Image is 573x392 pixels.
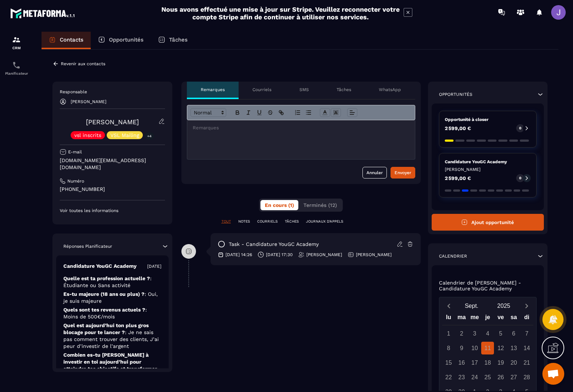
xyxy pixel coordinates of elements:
[390,167,415,179] button: Envoyer
[445,117,531,122] p: Opportunité à closer
[379,87,401,93] p: WhatsApp
[299,87,309,93] p: SMS
[442,312,455,325] div: lu
[285,219,299,224] p: TÂCHES
[442,371,455,384] div: 22
[71,99,106,104] p: [PERSON_NAME]
[110,133,139,138] p: VSL Mailing
[145,132,154,140] p: +4
[442,327,455,340] div: 1
[67,178,84,184] p: Numéro
[521,356,533,369] div: 21
[109,36,144,43] p: Opportunités
[494,356,507,369] div: 19
[445,166,531,172] p: [PERSON_NAME]
[520,301,533,311] button: Next month
[494,312,507,325] div: ve
[12,61,21,70] img: scheduler
[63,291,161,305] p: Es-tu majeure (18 ans ou plus) ?
[63,322,161,350] p: Quel est aujourd’hui ton plus gros blocage pour te lancer ?
[356,252,392,258] p: [PERSON_NAME]
[507,312,520,325] div: sa
[362,167,387,179] button: Annuler
[455,342,468,354] div: 9
[507,356,520,369] div: 20
[60,157,165,171] p: [DOMAIN_NAME][EMAIL_ADDRESS][DOMAIN_NAME]
[238,219,250,224] p: NOTES
[169,36,188,43] p: Tâches
[2,71,31,75] p: Planificateur
[481,371,494,384] div: 25
[86,118,139,126] a: [PERSON_NAME]
[42,32,91,49] a: Contacts
[2,30,31,55] a: formationformationCRM
[521,327,533,340] div: 7
[520,312,533,325] div: di
[266,252,293,258] p: [DATE] 17:30
[481,312,494,325] div: je
[74,133,101,138] p: vsl inscrits
[63,263,137,270] p: Candidature YouGC Academy
[225,252,252,258] p: [DATE] 14:26
[481,327,494,340] div: 4
[468,356,481,369] div: 17
[455,312,468,325] div: ma
[445,159,531,165] p: Candidature YouGC Academy
[455,356,468,369] div: 16
[395,169,411,176] div: Envoyer
[63,329,159,349] span: : Je ne sais pas comment trouver des clients, J’ai peur d’investir de l’argent
[60,186,165,193] p: [PHONE_NUMBER]
[63,306,161,320] p: Quels sont tes revenus actuels ?
[2,55,31,81] a: schedulerschedulerPlanificateur
[519,126,521,131] p: 0
[265,202,294,208] span: En cours (1)
[68,149,82,155] p: E-mail
[521,342,533,354] div: 14
[221,219,231,224] p: TOUT
[507,371,520,384] div: 27
[252,87,271,93] p: Courriels
[303,202,337,208] span: Terminés (12)
[337,87,351,93] p: Tâches
[468,327,481,340] div: 3
[201,87,225,93] p: Remarques
[455,371,468,384] div: 23
[306,252,342,258] p: [PERSON_NAME]
[542,363,564,385] div: Ouvrir le chat
[260,200,298,210] button: En cours (1)
[488,299,520,312] button: Open years overlay
[456,299,488,312] button: Open months overlay
[61,61,105,66] p: Revenir aux contacts
[439,91,472,97] p: Opportunités
[432,214,544,231] button: Ajout opportunité
[507,342,520,354] div: 13
[12,35,21,44] img: formation
[519,176,521,181] p: 0
[507,327,520,340] div: 6
[60,208,165,213] p: Voir toutes les informations
[63,243,112,249] p: Réponses Planificateur
[455,327,468,340] div: 2
[147,263,161,269] p: [DATE]
[60,89,165,95] p: Responsable
[439,253,467,259] p: Calendrier
[10,7,76,20] img: logo
[63,352,161,386] p: Combien es-tu [PERSON_NAME] à investir en toi aujourd’hui pour atteindre tes objectifs et transfo...
[468,342,481,354] div: 10
[2,46,31,50] p: CRM
[494,342,507,354] div: 12
[481,356,494,369] div: 18
[494,327,507,340] div: 5
[151,32,195,49] a: Tâches
[161,5,400,21] h2: Nous avons effectué une mise à jour sur Stripe. Veuillez reconnecter votre compte Stripe afin de ...
[442,301,456,311] button: Previous month
[468,312,481,325] div: me
[439,280,537,291] p: Calendrier de [PERSON_NAME] - Candidature YouGC Academy
[299,200,341,210] button: Terminés (12)
[442,356,455,369] div: 15
[306,219,343,224] p: JOURNAUX D'APPELS
[494,371,507,384] div: 26
[468,371,481,384] div: 24
[481,342,494,354] div: 11
[63,275,161,289] p: Quelle est ta profession actuelle ?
